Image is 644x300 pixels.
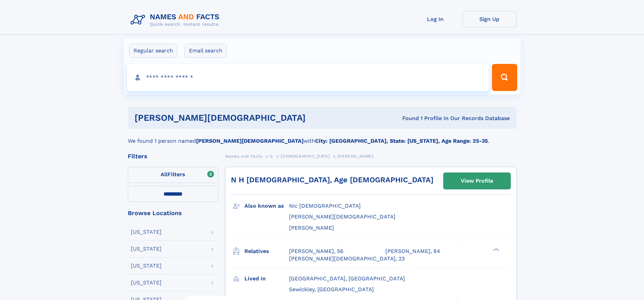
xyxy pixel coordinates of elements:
[135,114,354,122] h1: [PERSON_NAME][DEMOGRAPHIC_DATA]
[129,44,177,58] label: Regular search
[244,246,289,257] h3: Relatives
[131,263,162,269] div: [US_STATE]
[185,44,227,58] label: Email search
[128,210,218,216] div: Browse Locations
[244,200,289,212] h3: Also known as
[231,176,433,184] a: N H [DEMOGRAPHIC_DATA], Age [DEMOGRAPHIC_DATA]
[289,275,405,282] span: [GEOGRAPHIC_DATA], [GEOGRAPHIC_DATA]
[408,11,462,27] a: Log In
[270,152,273,160] a: G
[289,203,361,209] span: Nic [DEMOGRAPHIC_DATA]
[354,115,510,122] div: Found 1 Profile In Our Records Database
[244,273,289,284] h3: Lived in
[225,152,262,160] a: Names and Facts
[444,173,510,189] a: View Profile
[128,129,517,145] div: We found 1 person named with .
[281,152,330,160] a: [DEMOGRAPHIC_DATA]
[128,11,225,29] img: Logo Names and Facts
[161,171,168,178] span: All
[462,11,517,27] a: Sign Up
[461,173,493,189] div: View Profile
[131,246,162,252] div: [US_STATE]
[128,167,218,183] label: Filters
[385,248,440,255] a: [PERSON_NAME], 84
[337,154,374,159] span: [PERSON_NAME]
[289,213,396,220] span: [PERSON_NAME][DEMOGRAPHIC_DATA]
[289,225,334,231] span: [PERSON_NAME]
[281,154,330,159] span: [DEMOGRAPHIC_DATA]
[131,229,162,235] div: [US_STATE]
[270,154,273,159] span: G
[289,248,343,255] a: [PERSON_NAME], 56
[128,153,218,159] div: Filters
[289,286,374,293] span: Sewickley, [GEOGRAPHIC_DATA]
[492,64,517,91] button: Search Button
[289,255,405,262] a: [PERSON_NAME][DEMOGRAPHIC_DATA], 23
[127,64,489,91] input: search input
[492,247,500,252] div: ❯
[131,280,162,285] div: [US_STATE]
[315,138,488,144] b: City: [GEOGRAPHIC_DATA], State: [US_STATE], Age Range: 25-35
[196,138,304,144] b: [PERSON_NAME][DEMOGRAPHIC_DATA]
